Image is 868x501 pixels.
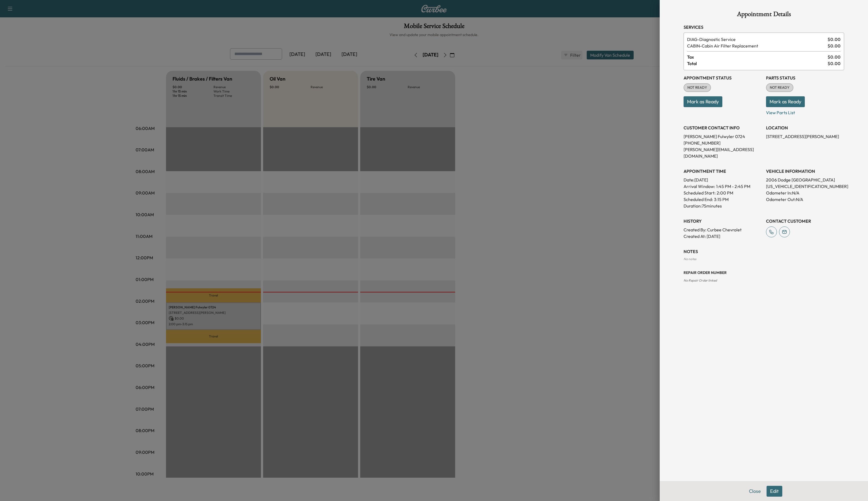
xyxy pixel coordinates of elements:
h3: CUSTOMER CONTACT INFO [684,125,762,131]
span: Tax [687,54,828,60]
span: Total [687,60,828,67]
p: Scheduled End: [684,196,713,203]
p: [STREET_ADDRESS][PERSON_NAME] [766,133,844,140]
p: 2006 Dodge [GEOGRAPHIC_DATA] [766,177,844,183]
p: View Parts List [766,107,844,116]
p: [PERSON_NAME] Fulwyler 0724 [684,133,762,140]
span: Cabin Air Filter Replacement [687,43,825,49]
button: Close [745,486,764,497]
p: Created By : Curbee Chevrolet [684,226,762,233]
button: Mark as Ready [684,96,722,107]
span: $ 0.00 [828,54,841,60]
p: Odometer Out: N/A [766,196,844,203]
span: $ 0.00 [828,60,841,67]
h3: NOTES [684,248,844,255]
h1: Appointment Details [684,11,844,20]
span: NOT READY [767,85,793,90]
h3: Services [684,24,844,30]
h3: VEHICLE INFORMATION [766,168,844,174]
h3: Parts Status [766,75,844,81]
span: Diagnostic Service [687,36,825,43]
div: No notes [684,257,844,261]
p: Arrival Window: [684,183,762,190]
p: Scheduled Start: [684,190,716,196]
button: Edit [767,486,782,497]
p: [US_VEHICLE_IDENTIFICATION_NUMBER] [766,183,844,190]
span: NOT READY [684,85,710,90]
p: 3:15 PM [714,196,729,203]
h3: History [684,218,762,224]
p: [PERSON_NAME][EMAIL_ADDRESS][DOMAIN_NAME] [684,146,762,159]
span: $ 0.00 [828,43,841,49]
p: Created At : [DATE] [684,233,762,240]
p: Duration: 75 minutes [684,203,762,209]
span: $ 0.00 [828,36,841,43]
p: Odometer In: N/A [766,190,844,196]
h3: APPOINTMENT TIME [684,168,762,174]
p: Date: [DATE] [684,177,762,183]
p: [PHONE_NUMBER] [684,140,762,146]
h3: Appointment Status [684,75,762,81]
p: 2:00 PM [717,190,733,196]
h3: CONTACT CUSTOMER [766,218,844,224]
span: 1:45 PM - 2:45 PM [716,183,750,190]
h3: LOCATION [766,125,844,131]
span: No Repair Order linked [684,278,717,282]
h3: Repair Order number [684,270,844,275]
button: Mark as Ready [766,96,805,107]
